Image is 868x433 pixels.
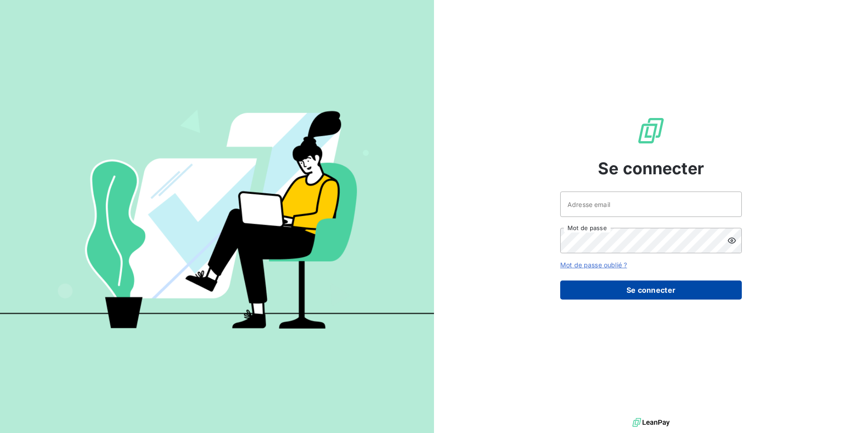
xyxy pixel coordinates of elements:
[636,116,666,145] img: Logo LeanPay
[598,156,704,181] span: Se connecter
[560,280,742,300] button: Se connecter
[560,192,742,217] input: placeholder
[560,261,627,269] a: Mot de passe oublié ?
[632,416,670,429] img: logo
